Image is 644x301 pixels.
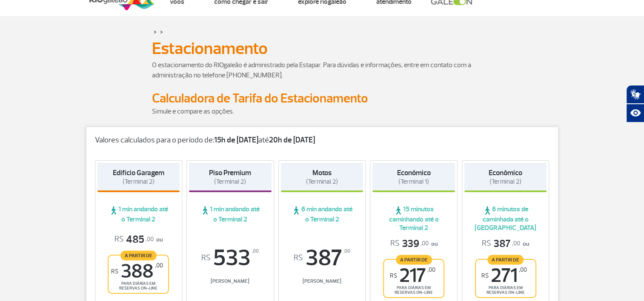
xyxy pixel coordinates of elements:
strong: Econômico [489,168,522,177]
sup: R$ [201,253,211,263]
strong: 15h de [DATE] [214,135,258,145]
strong: Piso Premium [209,168,251,177]
span: 339 [390,237,429,250]
sup: ,00 [519,266,527,273]
strong: Edifício Garagem [113,168,164,177]
span: 533 [189,247,272,270]
p: ou [390,237,438,250]
h2: Calculadora de Tarifa do Estacionamento [152,91,492,106]
span: A partir de [487,255,524,264]
p: Valores calculados para o período de: até [95,136,550,145]
strong: 20h de [DATE] [269,135,315,145]
p: O estacionamento do RIOgaleão é administrado pela Estapar. Para dúvidas e informações, entre em c... [152,60,492,80]
sup: R$ [294,253,303,263]
span: (Terminal 2) [306,178,338,186]
sup: ,00 [252,247,259,256]
sup: R$ [390,272,397,279]
span: A partir de [120,250,157,260]
sup: ,00 [427,266,435,273]
span: 271 [481,266,527,285]
span: (Terminal 2) [123,178,155,186]
span: para diárias em reservas on-line [483,285,528,295]
sup: ,00 [155,262,163,269]
span: 1 min andando até o Terminal 2 [189,205,272,224]
h1: Estacionamento [152,41,492,56]
span: para diárias em reservas on-line [116,281,161,291]
span: 6 minutos de caminhada até o [GEOGRAPHIC_DATA] [464,205,547,232]
span: (Terminal 2) [214,178,246,186]
span: 217 [390,266,435,285]
strong: Motos [312,168,332,177]
span: 1 min andando até o Terminal 2 [97,205,180,224]
a: > [154,27,157,37]
span: A partir de [396,255,432,264]
span: 485 [114,233,154,246]
div: Plugin de acessibilidade da Hand Talk. [626,85,644,122]
span: 387 [281,247,364,270]
p: ou [114,233,163,246]
button: Abrir tradutor de língua de sinais. [626,85,644,104]
strong: Econômico [397,168,431,177]
span: 6 min andando até o Terminal 2 [281,205,364,224]
span: 15 minutos caminhando até o Terminal 2 [372,205,455,232]
p: Simule e compare as opções. [152,106,492,116]
span: 388 [111,262,163,281]
span: (Terminal 1) [398,178,429,186]
span: [PERSON_NAME] [281,278,364,284]
sup: R$ [111,268,118,275]
span: (Terminal 2) [489,178,521,186]
button: Abrir recursos assistivos. [626,104,644,122]
sup: ,00 [343,247,350,256]
span: [PERSON_NAME] [189,278,272,284]
p: ou [482,237,529,250]
span: para diárias em reservas on-line [391,285,436,295]
a: > [160,27,163,37]
span: 387 [482,237,520,250]
sup: R$ [481,272,489,279]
